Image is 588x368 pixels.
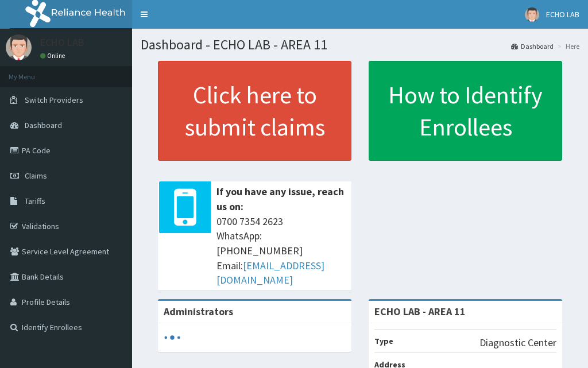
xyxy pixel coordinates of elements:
a: Click here to submit claims [158,61,351,161]
span: Dashboard [25,120,62,130]
li: Here [555,41,579,51]
img: User Image [6,34,32,60]
span: Tariffs [25,196,45,206]
img: User Image [525,7,539,22]
a: How to Identify Enrollees [369,61,562,161]
svg: audio-loading [164,329,181,346]
b: Administrators [164,305,233,318]
p: ECHO LAB [40,37,84,48]
b: Type [374,336,393,346]
b: If you have any issue, reach us on: [216,185,344,213]
a: [EMAIL_ADDRESS][DOMAIN_NAME] [216,259,324,287]
a: Online [40,52,68,60]
span: Claims [25,171,47,181]
span: Switch Providers [25,95,83,105]
h1: Dashboard - ECHO LAB - AREA 11 [141,37,579,52]
span: ECHO LAB [546,9,579,20]
span: 0700 7354 2623 WhatsApp: [PHONE_NUMBER] Email: [216,214,346,288]
a: Dashboard [511,41,554,51]
p: Diagnostic Center [479,335,556,350]
strong: ECHO LAB - AREA 11 [374,305,466,318]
